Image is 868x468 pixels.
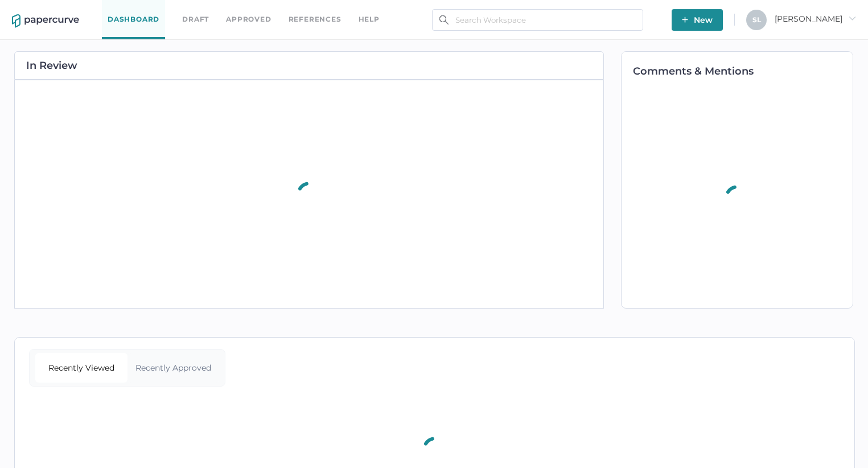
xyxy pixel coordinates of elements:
[127,353,220,383] div: Recently Approved
[226,13,271,26] a: Approved
[848,14,856,22] i: arrow_right
[714,171,760,224] div: animation
[682,9,713,31] span: New
[775,14,856,24] span: [PERSON_NAME]
[359,13,380,26] div: help
[439,15,449,24] img: search.bf03fe8b.svg
[432,9,643,31] input: Search Workspace
[26,60,77,71] h2: In Review
[682,17,688,23] img: plus-white.e19ec114.svg
[672,9,723,31] button: New
[289,13,342,26] a: References
[35,353,127,383] div: Recently Viewed
[633,66,853,76] h2: Comments & Mentions
[752,15,761,24] span: S L
[182,13,209,26] a: Draft
[286,168,332,220] div: animation
[12,14,79,28] img: papercurve-logo-colour.7244d18c.svg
